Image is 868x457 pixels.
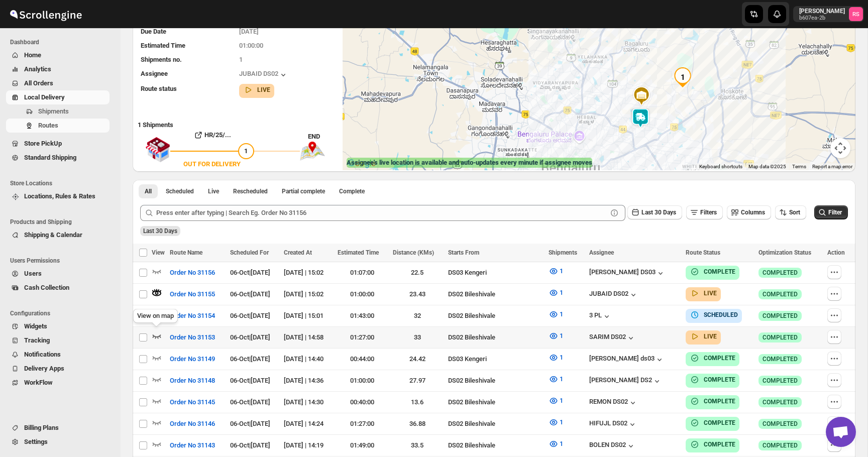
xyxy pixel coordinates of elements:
[24,336,50,344] span: Tracking
[793,6,864,22] button: User menu
[393,397,442,407] div: 13.6
[338,354,387,364] div: 00:44:00
[6,362,110,376] button: Delivery Apps
[170,354,215,364] span: Order No 31149
[542,285,569,301] button: 1
[230,355,270,363] span: 06-Oct | [DATE]
[828,209,842,216] span: Filter
[448,419,542,429] div: DS02 Bileshivale
[345,157,378,170] img: Google
[24,231,82,239] span: Shipping & Calendar
[24,424,59,431] span: Billing Plans
[6,119,110,133] button: Routes
[690,396,735,406] button: COMPLETE
[24,93,65,101] span: Local Delivery
[139,184,158,198] button: All routes
[10,179,114,187] span: Store Locations
[239,28,259,35] span: [DATE]
[338,376,387,386] div: 01:00:00
[239,70,288,80] button: JUBAID DS02
[542,414,569,430] button: 1
[589,355,665,365] button: [PERSON_NAME] ds03
[589,290,638,300] button: JUBAID DS02
[690,267,735,277] button: COMPLETE
[164,394,221,410] button: Order No 31145
[170,376,215,386] span: Order No 31148
[338,311,387,321] div: 01:43:00
[230,312,270,319] span: 06-Oct | [DATE]
[338,419,387,429] div: 01:27:00
[393,332,442,342] div: 33
[284,289,332,299] div: [DATE] | 15:02
[230,290,270,298] span: 06-Oct | [DATE]
[814,205,848,219] button: Filter
[393,440,442,450] div: 33.5
[763,290,798,298] span: COMPLETED
[164,329,221,346] button: Order No 31153
[6,228,110,242] button: Shipping & Calendar
[830,138,850,158] button: Map camera controls
[10,218,114,226] span: Products and Shipping
[164,351,221,367] button: Order No 31149
[24,51,41,59] span: Home
[141,85,177,92] span: Route status
[6,281,110,295] button: Cash Collection
[152,249,165,256] span: View
[704,376,735,383] b: COMPLETE
[170,311,215,321] span: Order No 31154
[849,7,863,21] span: Romil Seth
[589,419,637,429] button: HIFUJL DS02
[244,147,248,155] span: 1
[156,205,607,221] input: Press enter after typing | Search Eg. Order No 31156
[393,268,442,278] div: 22.5
[257,86,270,93] b: LIVE
[338,249,379,256] span: Estimated Time
[589,376,662,386] div: [PERSON_NAME] DS2
[686,249,720,256] span: Route Status
[24,192,95,200] span: Locations, Rules & Rates
[6,48,110,62] button: Home
[6,62,110,76] button: Analytics
[690,310,738,320] button: SCHEDULED
[282,187,325,195] span: Partial complete
[338,397,387,407] div: 00:40:00
[542,350,569,366] button: 1
[673,67,693,87] div: 1
[763,355,798,363] span: COMPLETED
[141,28,166,35] span: Due Date
[284,311,332,321] div: [DATE] | 15:01
[393,249,434,256] span: Distance (KMs)
[560,375,563,383] span: 1
[6,435,110,449] button: Settings
[589,249,614,256] span: Assignee
[448,268,542,278] div: DS03 Kengeri
[589,268,666,278] div: [PERSON_NAME] DS03
[338,289,387,299] div: 01:00:00
[284,397,332,407] div: [DATE] | 14:30
[239,42,263,49] span: 01:00:00
[208,187,219,195] span: Live
[852,11,859,18] text: RS
[542,328,569,344] button: 1
[763,420,798,428] span: COMPLETED
[560,310,563,318] span: 1
[700,209,717,216] span: Filters
[704,398,735,405] b: COMPLETE
[170,268,215,278] span: Order No 31156
[233,187,268,195] span: Rescheduled
[627,205,682,219] button: Last 30 Days
[448,249,479,256] span: Starts From
[763,312,798,320] span: COMPLETED
[6,348,110,362] button: Notifications
[690,375,735,385] button: COMPLETE
[589,398,638,408] button: REMON DS02
[38,122,58,129] span: Routes
[230,249,269,256] span: Scheduled For
[542,393,569,409] button: 1
[170,332,215,342] span: Order No 31153
[448,332,542,342] div: DS02 Bileshivale
[775,205,806,219] button: Sort
[141,42,185,49] span: Estimated Time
